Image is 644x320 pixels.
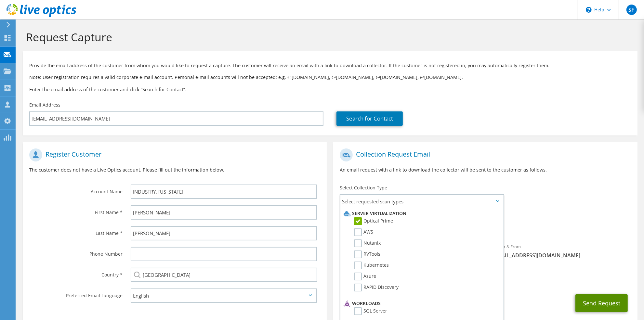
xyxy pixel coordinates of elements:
label: RAPID Discovery [354,284,399,291]
svg: \n [586,7,592,13]
a: Search for Contact [336,111,403,126]
label: RVTools [354,250,380,258]
div: Sender & From [485,240,637,262]
label: Nutanix [354,239,381,247]
h1: Request Capture [26,30,631,44]
p: The customer does not have a Live Optics account. Please fill out the information below. [29,166,320,173]
label: Preferred Email Language [29,288,123,299]
p: An email request with a link to download the collector will be sent to the customer as follows. [340,166,631,173]
h1: Register Customer [29,148,317,161]
label: Country * [29,268,123,278]
label: SQL Server [354,307,387,315]
label: Phone Number [29,247,123,257]
span: Select requested scan types [340,195,503,208]
div: Requested Collections [333,211,637,237]
label: Select Collection Type [340,185,387,191]
label: AWS [354,228,373,236]
h3: Enter the email address of the customer and click “Search for Contact”. [29,86,631,93]
p: Provide the email address of the customer from whom you would like to request a capture. The cust... [29,62,631,69]
label: Last Name * [29,226,123,237]
label: Optical Prime [354,217,393,225]
button: Send Request [575,294,628,312]
h1: Collection Request Email [340,148,627,161]
label: First Name * [29,205,123,216]
span: SF [626,5,637,15]
div: To [333,240,485,262]
label: Email Address [29,102,60,108]
label: Kubernetes [354,262,389,269]
label: Azure [354,273,376,280]
li: Server Virtualization [342,210,500,217]
div: CC & Reply To [333,265,637,288]
span: [EMAIL_ADDRESS][DOMAIN_NAME] [492,252,631,259]
label: Account Name [29,185,123,195]
p: Note: User registration requires a valid corporate e-mail account. Personal e-mail accounts will ... [29,74,631,81]
li: Workloads [342,300,500,307]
